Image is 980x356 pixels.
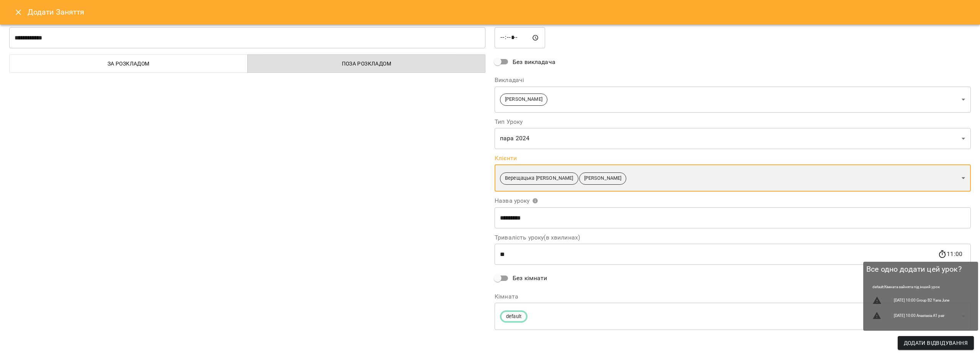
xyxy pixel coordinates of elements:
button: Close [9,3,28,21]
span: [PERSON_NAME] [500,96,547,103]
span: Верещацька [PERSON_NAME] [500,175,578,182]
svg: Вкажіть назву уроку або виберіть клієнтів [532,198,538,204]
span: За розкладом [14,59,243,68]
span: [PERSON_NAME] [580,175,626,182]
div: Верещацька [PERSON_NAME][PERSON_NAME] [495,164,971,192]
div: default [495,303,971,330]
button: Додати Відвідування [898,336,974,350]
span: Назва уроку [495,198,538,204]
label: Кімната [495,294,971,300]
button: Поза розкладом [247,54,486,73]
span: default [501,313,526,320]
label: Викладачі [495,77,971,83]
span: Без викладача [513,57,555,67]
h6: Додати Заняття [28,6,971,18]
button: За розкладом [9,54,248,73]
label: Тривалість уроку(в хвилинах) [495,235,971,241]
div: пара 2024 [495,128,971,149]
label: Клієнти [495,155,971,161]
span: Без кімнати [513,274,547,283]
label: Тип Уроку [495,119,971,125]
span: Поза розкладом [252,59,481,68]
div: [PERSON_NAME] [495,86,971,113]
span: Додати Відвідування [904,338,968,348]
